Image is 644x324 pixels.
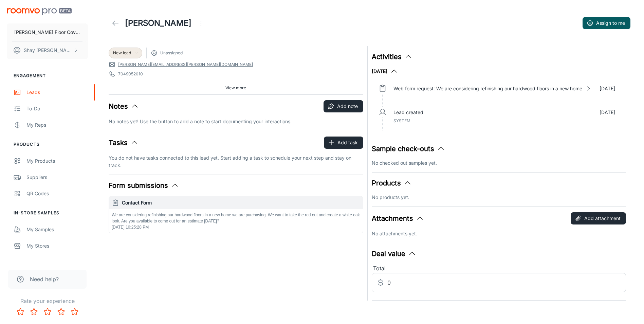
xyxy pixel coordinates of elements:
button: Shay [PERSON_NAME] [7,41,88,59]
div: QR Codes [26,190,88,197]
button: Rate 3 star [41,305,54,319]
img: Roomvo PRO Beta [7,8,72,15]
p: You do not have tasks connected to this lead yet. Start adding a task to schedule your next step ... [109,154,363,169]
button: Form submissions [109,180,179,191]
p: [DATE] [600,85,615,92]
div: My Samples [26,226,88,233]
button: Add task [324,137,363,149]
span: [DATE] 10:25:28 PM [112,225,149,230]
button: Notes [109,101,139,111]
p: No checked out samples yet. [372,159,626,167]
button: Rate 5 star [68,305,81,319]
input: Estimated deal value [387,273,626,292]
span: New lead [113,50,131,56]
div: New lead [109,48,142,58]
span: View more [225,85,246,91]
button: Add note [324,100,363,112]
div: Total [372,264,626,273]
span: Unassigned [160,50,183,56]
button: Tasks [109,138,139,148]
button: Add attachment [571,212,626,224]
h6: Contact Form [122,199,360,206]
button: [PERSON_NAME] Floor Covering [7,23,88,41]
a: 7049052010 [118,71,143,77]
button: Sample check-outs [372,144,445,154]
p: We are considering refinishing our hardwood floors in a new home we are purchasing. We want to ta... [112,212,360,224]
div: My Stores [26,242,88,250]
button: View more [223,83,249,93]
p: No notes yet! Use the button to add a note to start documenting your interactions. [109,118,363,125]
h1: [PERSON_NAME] [125,17,191,29]
a: [PERSON_NAME][EMAIL_ADDRESS][PERSON_NAME][DOMAIN_NAME] [118,61,253,68]
p: No products yet. [372,194,626,201]
p: Shay [PERSON_NAME] [24,47,72,54]
div: Leads [26,89,88,96]
button: Rate 1 star [14,305,27,319]
button: Deal value [372,249,416,259]
p: [DATE] [600,109,615,116]
button: Activities [372,52,412,62]
span: System [393,118,410,123]
button: Attachments [372,213,424,223]
p: Web form request: We are considering refinishing our hardwood floors in a new home [393,85,582,92]
p: Rate your experience [5,297,89,305]
p: Lead created [393,109,423,116]
button: Products [372,178,412,188]
p: [PERSON_NAME] Floor Covering [14,29,80,36]
div: My Products [26,157,88,165]
button: Assign to me [583,17,630,29]
p: No attachments yet. [372,230,626,237]
button: Rate 2 star [27,305,41,319]
button: Contact FormWe are considering refinishing our hardwood floors in a new home we are purchasing. W... [109,196,363,233]
button: Open menu [194,16,208,30]
span: Need help? [30,275,59,283]
div: To-do [26,105,88,112]
button: Rate 4 star [54,305,68,319]
div: Suppliers [26,174,88,181]
div: My Reps [26,121,88,129]
button: [DATE] [372,67,398,75]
